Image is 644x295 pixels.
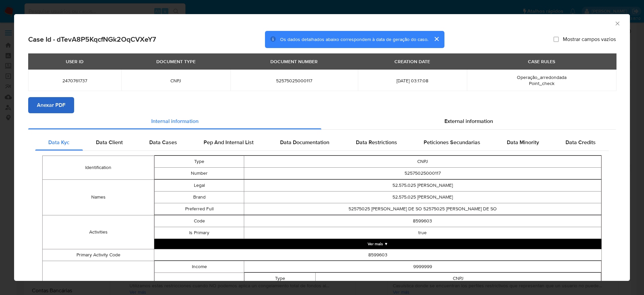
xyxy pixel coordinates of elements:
[390,56,434,67] div: CREATION DATE
[129,78,222,84] span: CNPJ
[48,138,69,146] span: Data Kyc
[28,35,156,44] h2: Case Id - dTevA8P5KqcfNGk2OqCVXeY7
[563,36,616,43] span: Mostrar campos vazios
[155,167,244,179] td: Number
[155,227,244,239] td: Is Primary
[62,56,88,67] div: USER ID
[204,138,254,146] span: Pep And Internal List
[152,56,200,67] div: DOCUMENT TYPE
[517,74,567,81] span: Operação_arredondada
[43,179,154,215] td: Names
[14,14,630,281] div: closure-recommendation-modal
[524,56,559,67] div: CASE RULES
[244,215,601,227] td: 8599603
[244,227,601,239] td: true
[280,138,329,146] span: Data Documentation
[155,215,244,227] td: Code
[43,249,154,261] td: Primary Activity Code
[244,203,601,215] td: 52575025 [PERSON_NAME] DE SO 52575025 [PERSON_NAME] DE SO
[149,138,177,146] span: Data Cases
[154,239,601,249] button: Expand array
[28,113,616,129] div: Detailed info
[614,20,620,26] button: Fechar a janela
[566,138,596,146] span: Data Credits
[96,138,123,146] span: Data Client
[37,98,65,113] span: Anexar PDF
[366,78,459,84] span: [DATE] 03:17:08
[428,31,444,47] button: cerrar
[155,261,244,272] td: Income
[244,272,316,284] td: Type
[238,78,350,84] span: 52575025000117
[280,36,428,43] span: Os dados detalhados abaixo correspondem à data de geração do caso.
[43,156,154,179] td: Identification
[507,138,539,146] span: Data Minority
[28,97,74,113] button: Anexar PDF
[36,78,113,84] span: 2470761737
[244,156,601,167] td: CNPJ
[155,179,244,191] td: Legal
[316,272,601,284] td: CNPJ
[155,203,244,215] td: Preferred Full
[155,191,244,203] td: Brand
[154,249,602,261] td: 8599603
[155,156,244,167] td: Type
[266,56,322,67] div: DOCUMENT NUMBER
[529,80,554,87] span: Point_check
[444,117,493,125] span: External information
[553,37,559,42] input: Mostrar campos vazios
[244,191,601,203] td: 52.575.025 [PERSON_NAME]
[244,179,601,191] td: 52.575.025 [PERSON_NAME]
[151,117,199,125] span: Internal information
[356,138,397,146] span: Data Restrictions
[244,167,601,179] td: 52575025000117
[424,138,480,146] span: Peticiones Secundarias
[43,215,154,249] td: Activities
[244,261,601,272] td: 9999999
[35,134,609,151] div: Detailed internal info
